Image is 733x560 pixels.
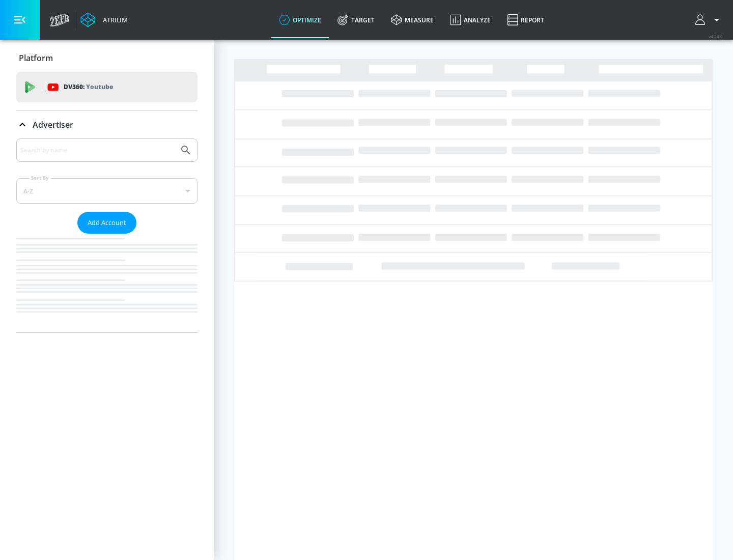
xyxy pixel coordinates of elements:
p: Platform [19,52,53,64]
div: Atrium [99,15,128,24]
div: DV360: Youtube [16,72,198,102]
a: Atrium [80,12,128,27]
nav: list of Advertiser [16,234,198,332]
div: Platform [16,44,198,72]
p: DV360: [64,81,113,93]
div: Advertiser [16,138,198,332]
div: A-Z [16,178,198,204]
label: Sort By [29,175,51,181]
a: Report [499,2,552,38]
a: Target [329,2,383,38]
p: Youtube [86,81,113,92]
span: Add Account [88,217,126,229]
a: optimize [271,2,329,38]
span: v 4.24.0 [709,34,723,39]
button: Add Account [77,212,136,234]
a: Analyze [442,2,499,38]
input: Search by name [20,144,175,157]
a: measure [383,2,442,38]
div: Advertiser [16,110,198,139]
p: Advertiser [33,119,73,130]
